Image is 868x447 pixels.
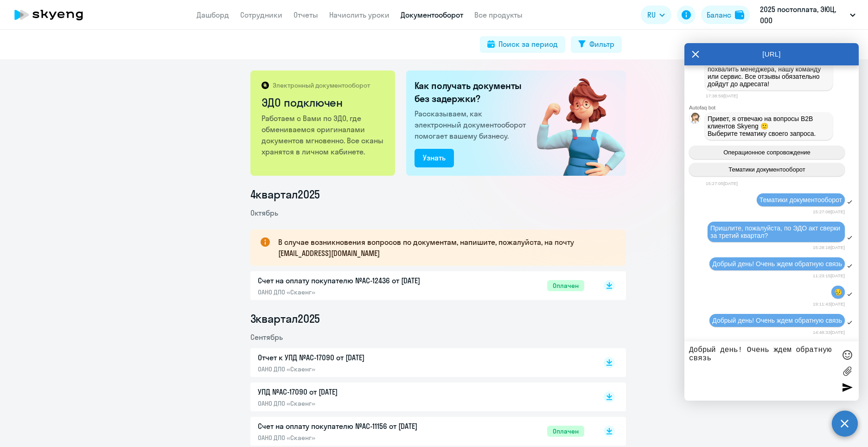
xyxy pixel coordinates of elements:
p: ОАНО ДПО «Скаенг» [258,365,453,373]
span: Добрый день! Очень ждем обратную связь [712,260,842,268]
label: Лимит 10 файлов [840,364,854,378]
p: Рассказываем, как электронный документооборот помогает вашему бизнесу. [415,108,530,141]
div: Autofaq bot [689,105,859,110]
span: 😥 [834,288,842,296]
span: Сентябрь [250,332,283,342]
button: RU [641,6,671,24]
p: ОАНО ДПО «Скаенг» [258,434,453,442]
p: 2025 постоплата, ЭЮЦ, ООО [760,4,846,26]
img: bot avatar [689,113,701,126]
a: Счет на оплату покупателю №AC-12436 от [DATE]ОАНО ДПО «Скаенг»Оплачен [258,275,584,296]
a: Все продукты [474,10,523,19]
button: Поиск за период [480,36,565,53]
a: УПД №AC-17090 от [DATE]ОАНО ДПО «Скаенг» [258,386,584,408]
div: Узнать [423,152,446,163]
h2: Как получать документы без задержки? [415,79,530,105]
a: Счет на оплату покупателю №AC-11156 от [DATE]ОАНО ДПО «Скаенг»Оплачен [258,421,584,442]
p: Работаем с Вами по ЭДО, где обмениваемся оригиналами документов мгновенно. Все сканы хранятся в л... [262,113,385,157]
div: Поиск за период [498,38,558,50]
time: 15:27:05[DATE] [706,181,738,186]
time: 11:23:15[DATE] [813,273,845,278]
span: Октябрь [250,208,278,217]
a: Начислить уроки [329,10,389,19]
img: connected [522,70,626,176]
span: Привет, я отвечаю на вопросы B2B клиентов Skyeng 🙂 Выберите тематику своего запроса. [708,115,816,137]
span: Пришлите, пожалуйста, по ЭДО акт сверки за третий квартал? [710,224,842,239]
button: 2025 постоплата, ЭЮЦ, ООО [755,4,860,26]
span: Тематики документооборот [759,196,842,204]
li: 3 квартал 2025 [250,311,626,326]
span: RU [647,9,656,20]
time: 15:28:18[DATE] [813,245,845,250]
h2: ЭДО подключен [262,95,385,110]
span: Операционное сопровождение [723,149,811,156]
div: Фильтр [589,38,614,50]
span: Оплачен [547,426,584,437]
div: Баланс [707,9,731,20]
button: Операционное сопровождение [689,146,845,159]
span: Оплачен [547,280,584,291]
a: Сотрудники [240,10,282,19]
a: Отчеты [294,10,318,19]
button: Балансbalance [701,6,750,24]
p: Счет на оплату покупателю №AC-12436 от [DATE] [258,275,453,286]
a: Документооборот [401,10,463,19]
time: 17:38:59[DATE] [706,93,738,98]
p: ОАНО ДПО «Скаенг» [258,399,453,408]
p: Отчет к УПД №AC-17090 от [DATE] [258,352,453,363]
button: Узнать [415,149,454,167]
time: 19:11:43[DATE] [813,301,845,307]
button: Фильтр [571,36,622,53]
p: УПД №AC-17090 от [DATE] [258,386,453,397]
p: Счет на оплату покупателю №AC-11156 от [DATE] [258,421,453,432]
a: Отчет к УПД №AC-17090 от [DATE]ОАНО ДПО «Скаенг» [258,352,584,373]
span: Тематики документооборот [728,166,805,173]
a: Дашборд [197,10,229,19]
p: ОАНО ДПО «Скаенг» [258,288,453,296]
img: balance [735,10,744,19]
time: 15:27:08[DATE] [813,209,845,214]
textarea: Добрый день! Очень ждем обратную связь [689,346,836,396]
p: Электронный документооборот [273,81,370,89]
span: Большое спасибо за вашу оценку! При желании вы можете дополнить ее и похвалить менеджера, нашу ко... [708,51,827,88]
p: В случае возникновения вопросов по документам, напишите, пожалуйста, на почту [EMAIL_ADDRESS][DOM... [278,236,609,259]
time: 14:48:33[DATE] [813,330,845,335]
span: Добрый день! Очень ждем обратную связь [712,317,842,324]
button: Тематики документооборот [689,163,845,176]
li: 4 квартал 2025 [250,187,626,202]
